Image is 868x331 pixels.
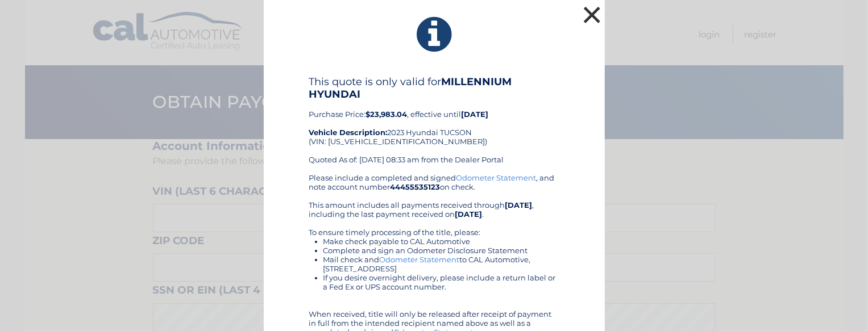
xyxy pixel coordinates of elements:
li: Complete and sign an Odometer Disclosure Statement [323,246,559,255]
b: [DATE] [505,200,533,210]
strong: Vehicle Description: [309,128,388,137]
li: Make check payable to CAL Automotive [323,237,559,246]
b: [DATE] [462,110,489,119]
h4: This quote is only valid for [309,76,559,100]
div: Purchase Price: , effective until 2023 Hyundai TUCSON (VIN: [US_VEHICLE_IDENTIFICATION_NUMBER]) Q... [309,76,559,173]
a: Odometer Statement [380,255,460,264]
a: Odometer Statement [456,173,537,182]
b: MILLENNIUM HYUNDAI [309,76,512,100]
button: × [581,3,604,26]
li: Mail check and to CAL Automotive, [STREET_ADDRESS] [323,255,559,273]
li: If you desire overnight delivery, please include a return label or a Fed Ex or UPS account number. [323,273,559,291]
b: 44455535123 [391,182,441,191]
b: [DATE] [455,210,483,219]
b: $23,983.04 [366,110,408,119]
